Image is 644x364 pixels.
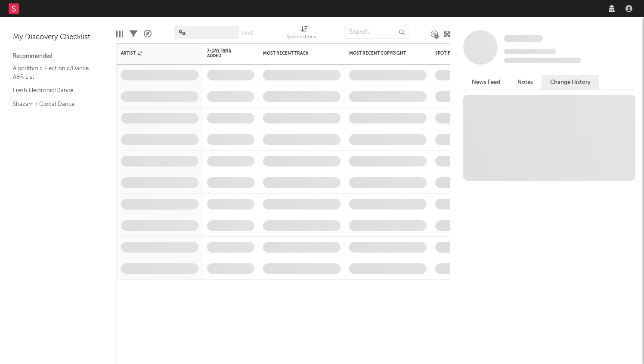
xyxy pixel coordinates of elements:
a: Some Artist [504,34,543,43]
div: Notifications (Artist) [287,22,322,46]
div: Most Recent Copyright [349,51,414,56]
a: Algorithmic Electronic/Dance A&R List [13,64,95,81]
button: Notes [509,75,542,89]
div: My Discovery Checklist [13,32,103,43]
button: Change History [542,75,599,89]
div: Recommended [13,51,103,62]
a: Shazam / Global Dance [13,99,95,109]
div: Spotify Monthly Listeners [435,51,500,56]
button: News Feed [463,75,509,89]
a: Fresh Electronic/Dance [13,86,95,95]
input: Search... [344,26,409,39]
span: 0 fans last week [504,58,581,63]
div: Artist [121,51,186,56]
div: Edit Columns [116,22,123,46]
span: Tracking Since: [DATE] [504,49,556,54]
button: Save [242,31,253,36]
div: Notifications (Artist) [287,32,322,43]
div: Most Recent Track [263,51,328,56]
div: Filters [130,22,137,46]
span: 7-Day Fans Added [207,48,241,59]
div: A&R Pipeline [144,22,152,46]
span: Some Artist [504,35,543,42]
